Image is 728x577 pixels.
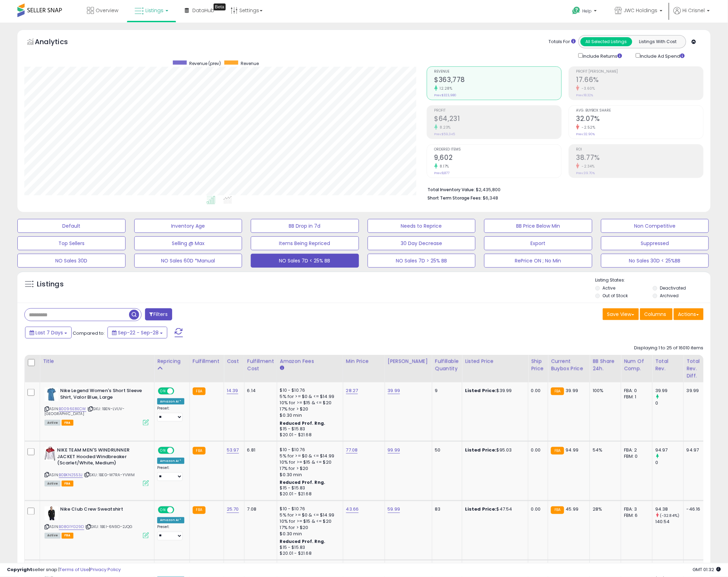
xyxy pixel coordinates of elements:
[624,7,658,14] span: JWC Holdings
[660,285,686,291] label: Deactivated
[531,358,545,372] div: Ship Price
[566,387,578,394] span: 39.99
[655,519,683,525] div: 140.54
[247,358,274,372] div: Fulfillment Cost
[346,447,358,454] a: 77.08
[640,308,673,320] button: Columns
[157,406,184,422] div: Preset:
[45,388,149,425] div: ASIN:
[593,447,616,453] div: 54%
[17,254,126,268] button: NO Sales 30D
[227,387,238,394] a: 14.39
[173,507,184,513] span: OFF
[601,236,709,250] button: Suppressed
[157,358,187,365] div: Repricing
[551,506,564,514] small: FBA
[465,506,523,513] div: $47.54
[280,358,340,365] div: Amazon Fees
[280,506,338,512] div: $10 - $10.76
[465,358,525,365] div: Listed Price
[603,293,628,299] label: Out of Stock
[73,330,105,336] span: Compared to:
[45,447,149,486] div: ASIN:
[465,387,497,394] b: Listed Price:
[159,507,167,513] span: ON
[45,388,58,401] img: 4124aoxc0KL._SL40_.jpg
[57,447,142,468] b: NIKE TEAM MEN'S WINDRUNNER JACKET Hooded Windbreaker (Scarlet/White, Medium)
[438,86,453,91] small: 12.28%
[434,171,450,175] small: Prev: 8,877
[573,52,631,59] div: Include Returns
[693,567,721,573] span: 2025-10-7 01:32 GMT
[465,447,523,453] div: $95.03
[484,254,592,268] button: RePrice ON ; No Min
[17,219,126,233] button: Default
[593,358,618,372] div: BB Share 24h.
[435,447,457,453] div: 50
[227,447,239,454] a: 53.97
[59,524,84,530] a: B08G1YG29D
[280,545,338,551] div: $15 - $15.83
[280,400,338,406] div: 10% for >= $15 & <= $20
[624,388,647,394] div: FBA: 0
[35,329,63,336] span: Last 7 Days
[551,447,564,455] small: FBA
[227,506,239,513] a: 25.70
[576,171,595,175] small: Prev: 39.70%
[157,525,184,541] div: Preset:
[566,506,579,513] span: 45.99
[107,327,167,339] button: Sep-22 - Sep-28
[280,512,338,519] div: 5% for >= $0 & <= $14.99
[280,420,326,426] b: Reduced Prof. Rng.
[674,308,704,320] button: Actions
[434,132,455,136] small: Prev: $59,345
[551,388,564,395] small: FBA
[118,329,159,336] span: Sep-22 - Sep-28
[603,285,616,291] label: Active
[655,400,683,406] div: 0
[634,345,704,351] div: Displaying 1 to 25 of 16010 items
[434,76,561,85] h2: $363,778
[157,458,184,464] div: Amazon AI *
[60,388,145,402] b: Nike Legend Women's Short Sleeve Shirt, Valor Blue, Large
[280,525,338,531] div: 17% for > $20
[484,236,592,250] button: Export
[624,447,647,453] div: FBA: 2
[59,472,83,478] a: B0BKN2553J
[251,254,359,268] button: NO Sales 7D < 25% BB
[280,551,338,557] div: $20.01 - $21.68
[7,567,121,574] div: seller snap | |
[43,358,151,365] div: Title
[193,447,206,455] small: FBA
[576,70,703,74] span: Profit [PERSON_NAME]
[687,447,702,453] div: 94.97
[247,447,272,453] div: 6.81
[388,506,400,513] a: 59.99
[62,420,73,426] span: FBA
[531,447,543,453] div: 0.00
[434,70,561,74] span: Revenue
[346,506,359,513] a: 43.66
[687,388,702,394] div: 39.99
[251,236,359,250] button: Items Being Repriced
[7,567,32,573] strong: Copyright
[566,447,579,453] span: 94.99
[280,486,338,491] div: $15 - $15.83
[660,513,679,519] small: (-32.84%)
[193,388,206,395] small: FBA
[687,506,702,513] div: -46.16
[438,164,449,169] small: 8.17%
[632,37,684,46] button: Listings With Cost
[45,420,61,426] span: All listings currently available for purchase on Amazon
[531,506,543,513] div: 0.00
[227,358,241,365] div: Cost
[346,358,382,365] div: Min Price
[465,447,497,453] b: Listed Price:
[134,254,242,268] button: NO Sales 60D *Manual
[45,481,61,487] span: All listings currently available for purchase on Amazon
[241,60,259,66] span: Revenue
[96,7,118,14] span: Overview
[25,327,72,339] button: Last 7 Days
[655,447,683,453] div: 94.97
[368,219,476,233] button: Needs to Reprice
